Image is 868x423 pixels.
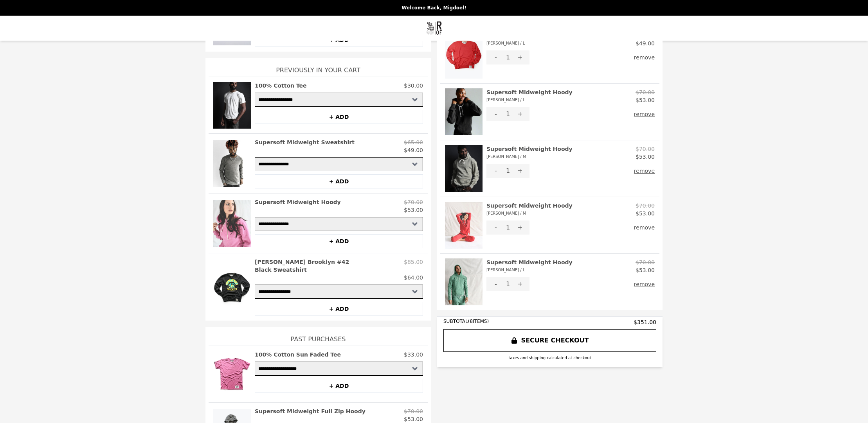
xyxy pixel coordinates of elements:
[486,107,505,121] button: -
[255,258,401,274] h2: [PERSON_NAME] Brooklyn #42 Black Sweatshirt
[404,351,423,358] p: $33.00
[213,82,251,129] img: 100% Cotton Tee
[404,258,423,274] p: $85.00
[634,50,655,65] button: remove
[5,5,863,11] p: Welcome Back, Migdoel!
[255,407,366,415] h2: Supersoft Midweight Full Zip Hoody
[636,210,655,217] p: $53.00
[404,82,423,90] p: $30.00
[486,153,573,161] div: [PERSON_NAME] / M
[404,138,423,146] p: $65.00
[486,202,573,217] h2: Supersoft Midweight Hoody
[486,258,573,274] h2: Supersoft Midweight Hoody
[445,258,483,305] img: Supersoft Midweight Hoody
[505,107,511,121] div: 1
[636,96,655,104] p: $53.00
[511,220,529,235] button: +
[636,39,655,47] p: $49.00
[445,32,483,79] img: Supersoft Midweight Sweatshirt
[255,351,341,358] h2: 100% Cotton Sun Faded Tee
[505,50,511,65] div: 1
[255,110,423,124] button: + ADD
[486,50,505,65] button: -
[255,379,423,393] button: + ADD
[255,362,423,376] select: Select a product variant
[486,96,573,104] div: [PERSON_NAME] / L
[634,164,655,178] button: remove
[213,138,251,188] img: Supersoft Midweight Sweatshirt
[404,274,423,281] p: $64.00
[486,220,505,235] button: -
[511,50,529,65] button: +
[505,220,511,235] div: 1
[255,82,307,90] h2: 100% Cotton Tee
[255,234,423,248] button: + ADD
[511,107,529,121] button: +
[255,198,341,206] h2: Supersoft Midweight Hoody
[255,138,355,146] h2: Supersoft Midweight Sweatshirt
[486,88,573,104] h2: Supersoft Midweight Hoody
[636,153,655,161] p: $53.00
[634,318,656,326] span: $351.00
[426,20,442,36] img: Brand Logo
[636,266,655,274] p: $53.00
[255,174,423,188] button: + ADD
[505,164,511,178] div: 1
[255,93,423,107] select: Select a product variant
[486,210,573,217] div: [PERSON_NAME] / M
[486,39,586,47] div: [PERSON_NAME] / L
[213,198,251,248] img: Supersoft Midweight Hoody
[636,88,655,96] p: $70.00
[213,258,251,316] img: Jackie Robinson Brooklyn #42 Black Sweatshirt
[209,58,428,77] h1: Previously In Your Cart
[209,327,428,346] h1: Past Purchases
[486,277,505,291] button: -
[511,277,529,291] button: +
[468,319,489,324] span: ( 8 ITEMS)
[486,164,505,178] button: -
[511,164,529,178] button: +
[445,202,483,249] img: Supersoft Midweight Hoody
[443,329,656,352] button: SECURE CHECKOUT
[404,415,423,423] p: $53.00
[255,157,423,171] select: Select a product variant
[505,277,511,291] div: 1
[636,258,655,266] p: $70.00
[255,302,423,316] button: + ADD
[404,407,423,415] p: $70.00
[443,355,656,361] div: taxes and shipping calculated at checkout
[445,145,483,192] img: Supersoft Midweight Hoody
[404,198,423,206] p: $70.00
[255,217,423,231] select: Select a product variant
[486,145,573,161] h2: Supersoft Midweight Hoody
[445,88,483,135] img: Supersoft Midweight Hoody
[486,266,573,274] div: [PERSON_NAME] / L
[636,202,655,210] p: $70.00
[213,351,251,398] img: 100% Cotton Sun Faded Tee
[404,206,423,214] p: $53.00
[404,146,423,154] p: $49.00
[636,145,655,153] p: $70.00
[443,319,468,324] span: SUBTOTAL
[634,107,655,121] button: remove
[634,220,655,235] button: remove
[634,277,655,291] button: remove
[255,285,423,299] select: Select a product variant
